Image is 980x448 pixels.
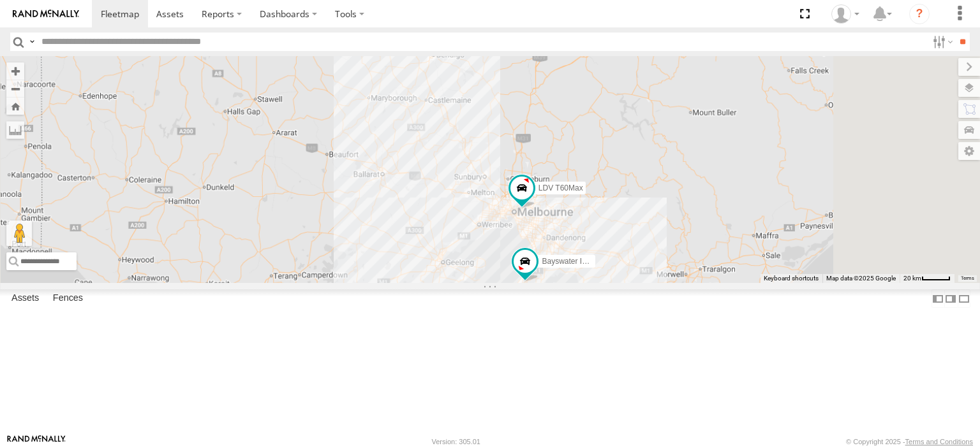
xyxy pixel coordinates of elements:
div: Shaun Desmond [827,4,864,24]
a: Terms [961,275,974,280]
div: Version: 305.01 [432,438,480,445]
button: Zoom in [6,62,24,80]
label: Fences [47,290,89,308]
label: Search Query [27,33,37,51]
label: Dock Summary Table to the Left [932,289,944,308]
span: Map data ©2025 Google [826,275,896,282]
button: Map Scale: 20 km per 42 pixels [900,274,954,283]
label: Map Settings [958,142,980,160]
label: Hide Summary Table [958,289,970,308]
button: Keyboard shortcuts [764,274,819,283]
label: Measure [6,121,24,139]
i: ? [909,4,930,24]
span: LDV T60Max [538,184,583,192]
button: Zoom out [6,80,24,98]
label: Dock Summary Table to the Right [944,289,957,308]
span: Bayswater Isuzu FRR [542,257,616,266]
button: Zoom Home [6,98,24,115]
img: rand-logo.svg [13,10,79,18]
div: © Copyright 2025 - [846,438,973,445]
button: Drag Pegman onto the map to open Street View [6,220,32,246]
label: Assets [5,290,45,308]
a: Terms and Conditions [905,438,973,445]
a: Visit our Website [7,435,66,448]
span: 20 km [903,275,921,282]
label: Search Filter Options [928,33,955,51]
